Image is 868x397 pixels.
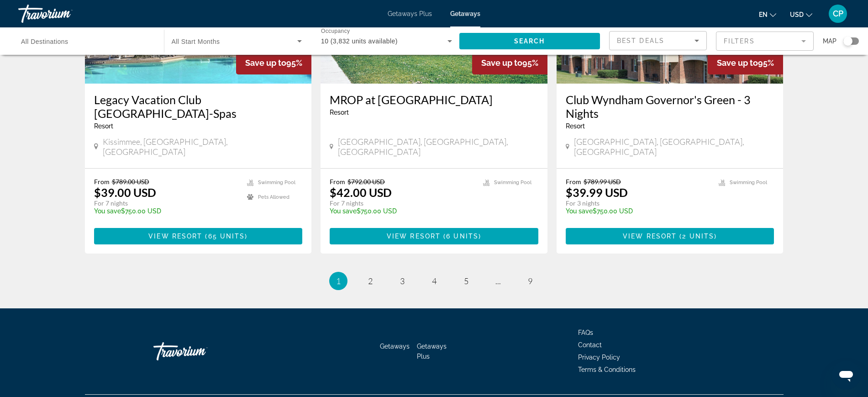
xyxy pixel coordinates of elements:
[759,11,768,18] span: en
[18,2,110,26] a: Travorium
[330,93,538,106] a: MROP at [GEOGRAPHIC_DATA]
[717,58,758,68] span: Save up to
[387,233,441,240] span: View Resort
[677,233,717,240] span: ( )
[94,122,113,130] span: Resort
[617,37,664,44] span: Best Deals
[566,228,774,244] button: View Resort(2 units)
[148,233,202,240] span: View Resort
[472,51,547,74] div: 95%
[566,122,585,130] span: Resort
[245,58,286,68] span: Save up to
[459,33,600,49] button: Search
[464,276,468,286] span: 5
[494,180,531,185] span: Swimming Pool
[94,207,238,215] p: $750.00 USD
[450,10,480,17] a: Getaways
[831,360,861,390] iframe: Botón para iniciar la ventana de mensajería
[330,109,349,116] span: Resort
[566,93,774,120] a: Club Wyndham Governor's Green - 3 Nights
[368,276,373,286] span: 2
[94,207,121,215] span: You save
[578,366,636,373] a: Terms & Conditions
[338,137,538,157] span: [GEOGRAPHIC_DATA], [GEOGRAPHIC_DATA], [GEOGRAPHIC_DATA]
[623,233,677,240] span: View Resort
[481,58,522,68] span: Save up to
[388,10,432,17] a: Getaways Plus
[330,207,474,215] p: $750.00 USD
[94,199,238,207] p: For 7 nights
[823,35,836,48] span: Map
[566,185,628,199] p: $39.99 USD
[566,178,581,185] span: From
[730,180,767,185] span: Swimming Pool
[528,276,532,286] span: 9
[330,178,345,185] span: From
[574,137,774,157] span: [GEOGRAPHIC_DATA], [GEOGRAPHIC_DATA], [GEOGRAPHIC_DATA]
[330,199,474,207] p: For 7 nights
[258,194,289,200] span: Pets Allowed
[578,341,602,349] a: Contact
[103,137,302,157] span: Kissimmee, [GEOGRAPHIC_DATA], [GEOGRAPHIC_DATA]
[85,272,784,290] nav: Pagination
[330,207,357,215] span: You save
[202,233,247,240] span: ( )
[347,178,385,185] span: $792.00 USD
[21,38,68,45] span: All Destinations
[94,228,303,244] button: View Resort(65 units)
[790,8,812,21] button: Change currency
[236,51,311,74] div: 95%
[566,207,593,215] span: You save
[790,11,804,18] span: USD
[578,354,620,361] a: Privacy Policy
[432,276,437,286] span: 4
[759,8,776,21] button: Change language
[208,233,245,240] span: 65 units
[417,343,447,360] a: Getaways Plus
[380,343,410,350] a: Getaways
[336,276,341,286] span: 1
[172,38,220,45] span: All Start Months
[112,178,149,185] span: $789.00 USD
[682,233,714,240] span: 2 units
[321,37,398,45] span: 10 (3,832 units available)
[495,276,501,286] span: ...
[441,233,481,240] span: ( )
[153,338,245,365] a: Travorium
[578,329,593,336] a: FAQs
[566,207,710,215] p: $750.00 USD
[330,185,392,199] p: $42.00 USD
[833,9,843,18] span: CP
[566,199,710,207] p: For 3 nights
[330,228,538,244] button: View Resort(6 units)
[617,35,699,46] mat-select: Sort by
[400,276,405,286] span: 3
[708,51,783,74] div: 95%
[584,178,621,185] span: $789.99 USD
[446,233,479,240] span: 6 units
[514,37,545,45] span: Search
[258,180,295,185] span: Swimming Pool
[94,93,303,120] a: Legacy Vacation Club [GEOGRAPHIC_DATA]-Spas
[321,28,350,34] span: Occupancy
[716,31,814,51] button: Filter
[826,4,850,23] button: User Menu
[94,185,156,199] p: $39.00 USD
[94,178,110,185] span: From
